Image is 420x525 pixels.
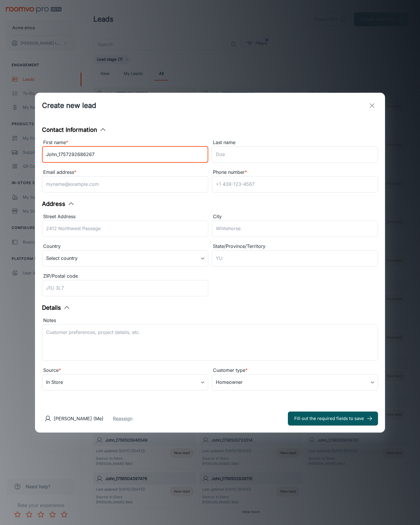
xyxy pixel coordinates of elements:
[42,220,208,237] input: 2412 Northwest Passage
[212,139,378,146] div: Last name
[212,243,378,250] div: State/Province/Territory
[54,415,104,422] p: [PERSON_NAME] (Me)
[42,146,208,163] input: John
[42,303,70,312] button: Details
[366,100,378,111] button: exit
[42,125,106,134] button: Contact Information
[212,374,378,391] div: Homeowner
[42,243,208,250] div: Country
[42,199,75,208] button: Address
[212,213,378,220] div: City
[42,250,208,267] div: Select country
[212,220,378,237] input: Whitehorse
[42,176,208,192] input: myname@example.com
[42,169,208,176] div: Email address
[212,169,378,176] div: Phone number
[212,176,378,192] input: +1 439-123-4567
[42,272,208,280] div: ZIP/Postal code
[212,250,378,267] input: YU
[42,367,208,374] div: Source
[42,100,96,111] h1: Create new lead
[42,139,208,146] div: First name
[42,374,208,391] div: In Store
[42,280,208,296] input: J1U 3L7
[212,146,378,163] input: Doe
[113,415,132,422] button: Reassign
[42,317,378,324] div: Notes
[288,412,378,426] button: Fill out the required fields to save
[212,367,378,374] div: Customer type
[42,213,208,220] div: Street Address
